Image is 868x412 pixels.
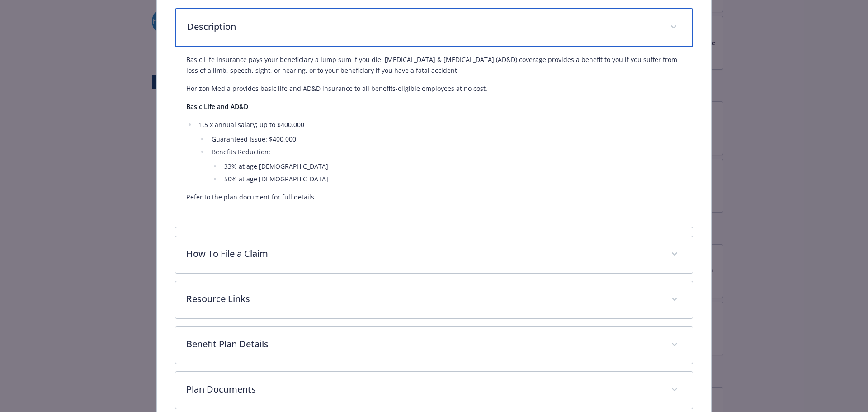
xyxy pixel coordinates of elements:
div: How To File a Claim [175,236,693,273]
p: Refer to the plan document for full details. [186,192,682,203]
p: Description [187,20,660,33]
p: Basic Life insurance pays your beneficiary a lump sum if you die. [MEDICAL_DATA] & [MEDICAL_DATA]... [186,54,682,76]
p: Plan Documents [186,383,660,396]
p: Resource Links [186,292,660,306]
div: Benefit Plan Details [175,327,693,364]
div: Description [175,8,693,47]
p: How To File a Claim [186,247,660,260]
p: Benefit Plan Details [186,337,660,351]
div: Plan Documents [175,372,693,409]
li: 33% at age [DEMOGRAPHIC_DATA] [222,161,682,172]
strong: Basic Life and AD&D [186,102,248,111]
li: 1.5 x annual salary; up to $400,000 [196,119,682,185]
p: Horizon Media provides basic life and AD&D insurance to all benefits-eligible employees at no cost. [186,83,682,94]
li: 50% at age [DEMOGRAPHIC_DATA] [222,174,682,185]
li: Guaranteed Issue: $400,000 [209,134,682,145]
div: Description [175,47,693,228]
div: Resource Links [175,281,693,318]
li: Benefits Reduction: [209,147,682,185]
